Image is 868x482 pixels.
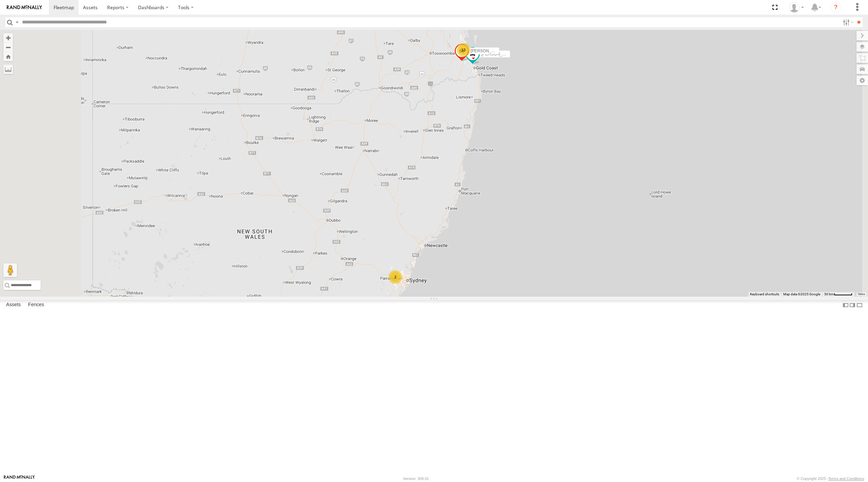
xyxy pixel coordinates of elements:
button: Zoom out [3,42,13,52]
label: Dock Summary Table to the Right [849,300,856,310]
a: Visit our Website [4,475,35,482]
div: Marco DiBenedetto [787,2,806,13]
button: Keyboard shortcuts [750,292,779,297]
span: [PERSON_NAME] - 842JY2 [481,52,532,57]
label: Hide Summary Table [856,300,863,310]
span: Map data ©2025 Google [783,292,820,296]
button: Map scale: 50 km per 51 pixels [822,292,854,297]
i: ? [830,2,841,13]
button: Zoom Home [3,52,13,61]
div: 2 [389,270,402,284]
label: Search Query [14,17,20,27]
button: Zoom in [3,33,13,42]
button: Drag Pegman onto the map to open Street View [3,263,17,277]
span: [PERSON_NAME] 366JK9 - Corolla Hatch [471,49,547,53]
div: 13 [457,43,470,57]
label: Assets [3,300,24,310]
label: Search Filter Options [840,17,855,27]
label: Map Settings [856,76,868,85]
img: rand-logo.svg [7,5,42,10]
label: Dock Summary Table to the Left [842,300,849,310]
div: © Copyright 2025 - [797,477,864,481]
a: Terms (opens in new tab) [858,293,865,296]
div: Version: 309.01 [403,477,429,481]
span: 50 km [824,292,834,296]
label: Fences [25,300,47,310]
label: Measure [3,64,13,74]
a: Terms and Conditions [828,477,864,481]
